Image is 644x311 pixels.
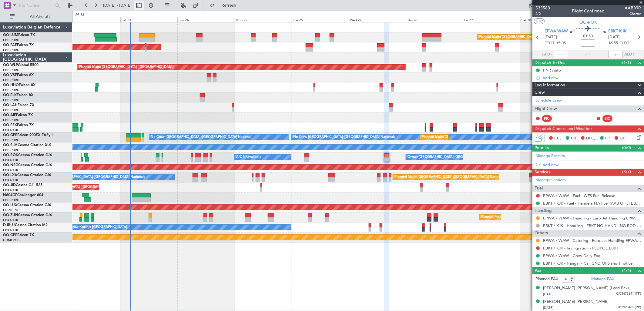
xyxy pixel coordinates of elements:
a: OO-LAHFalcon 7X [3,103,34,107]
span: OO-NSG [3,163,18,167]
span: ETOT [545,40,555,46]
span: Dispatch Checks and Weather [535,125,592,132]
a: EBBR/BRU [3,68,19,72]
span: All Aircraft [16,15,64,19]
a: OO-SLMCessna Citation XLS [3,143,51,147]
span: Fuel [535,185,543,192]
input: Trip Number [18,1,53,10]
span: 2/2 [535,11,550,16]
a: Schedule Crew [535,98,562,104]
a: EBBR/BRU [3,48,19,52]
a: OO-FSXFalcon 7X [3,123,34,127]
a: OO-HHOFalcon 8X [3,83,35,87]
span: OO-SLM [3,143,18,147]
a: EPWA / WAW - Crew Daily Fee [543,253,600,258]
span: OO-LAH [3,103,18,107]
span: Handling [535,207,552,214]
span: 01:50 [583,33,593,39]
input: --:-- [554,51,568,58]
span: ELDT [619,40,629,46]
button: UTC [534,18,545,24]
a: OO-ZUNCessna Citation CJ4 [3,213,52,217]
span: [DATE] - [DATE] [103,3,132,8]
a: EBBR/BRU [3,88,19,92]
span: OO-ELK [3,93,17,97]
div: Sun 24 [177,17,234,22]
span: 535563 [535,5,550,11]
span: AAB39R [625,5,641,11]
div: A/C Unavailable [GEOGRAPHIC_DATA] ([GEOGRAPHIC_DATA] National) [32,173,145,182]
a: OO-LUXCessna Citation CJ4 [3,203,51,207]
span: Charter [625,11,641,16]
span: 15:05 [556,40,566,46]
span: CC, [554,135,561,142]
a: OO-LUMFalcon 7X [3,33,35,37]
span: (1/1) [622,59,631,66]
div: Add new [542,75,641,80]
div: PNR Auto [543,68,561,73]
span: OO-ZUN [3,213,18,217]
span: OO-LUX [3,203,17,207]
span: GB2923481 (PP) [616,305,641,310]
a: EBBR/BRU [3,118,19,122]
span: DP [620,135,625,142]
a: EBKT / KJK - Handling - EBKT NO HANDLING RQD FOR CJ [543,223,641,228]
a: EBKT/KJK [3,218,18,222]
span: DFC, [586,135,595,142]
a: EBBR/BRU [3,198,19,202]
span: Others [535,230,548,237]
div: [DATE] [74,12,84,17]
div: [PERSON_NAME] [PERSON_NAME] [543,299,609,305]
a: OO-LXACessna Citation CJ4 [3,173,51,177]
a: EBBR/BRU [3,108,19,112]
span: (0/0) [622,145,631,151]
a: OO-FAEFalcon 7X [3,43,34,47]
a: EBKT/KJK [3,178,18,182]
span: OO-VSF [3,73,17,77]
a: EBKT / KJK - Fuel - Flanders FIA Fuel (AAB Only) EBKT / KJK [543,201,641,206]
span: EBKT KJK [608,28,627,35]
div: Tue 26 [292,17,349,22]
div: No Crew [GEOGRAPHIC_DATA] ([GEOGRAPHIC_DATA] National) [151,133,252,142]
div: Flight Confirmed [572,8,605,15]
span: D-IBLU [3,223,15,227]
div: Fri 29 [463,17,520,22]
a: EPWA / WAW - Handling - Euro Jet Handling EPWA / WAW [543,216,641,221]
a: OO-VSFFalcon 8X [3,73,34,77]
span: Dispatch To-Dos [535,59,565,66]
a: LFSN/ENC [3,208,20,212]
a: OO-ROKCessna Citation CJ4 [3,153,52,157]
span: OO-WLP [3,63,18,67]
span: OO-ROK [579,19,597,25]
span: N604GF [3,193,17,197]
span: (4/4) [622,267,631,274]
a: EBKT/KJK [3,228,18,232]
span: Pax [535,267,541,274]
div: A/C Unavailable [236,153,261,162]
span: Refresh [216,3,242,8]
a: OO-GPEFalcon 900EX EASy II [3,133,53,137]
span: GC3475241 (PP) [616,291,641,296]
div: No Crew Kortrijk-[GEOGRAPHIC_DATA] [65,223,127,232]
div: - - [614,116,628,121]
div: Planned Maint Kortrijk-[GEOGRAPHIC_DATA] [481,213,552,222]
a: EBBR/BRU [3,38,19,42]
div: No Crew [GEOGRAPHIC_DATA] ([GEOGRAPHIC_DATA] National) [293,133,395,142]
span: Permits [535,145,549,152]
span: (3/7) [622,169,631,175]
a: EBKT/KJK [3,168,18,172]
div: Planned Maint [GEOGRAPHIC_DATA] ([GEOGRAPHIC_DATA] National) [479,33,589,42]
a: EBKT / KJK - Immigration - FEDPOL EBKT [543,246,618,251]
a: EBBR/BRU [3,98,19,102]
span: OO-JID [3,183,16,187]
span: OO-HHO [3,83,19,87]
a: EBBR/BRU [3,78,19,82]
span: Services [535,169,550,176]
a: OO-GPPFalcon 7X [3,233,34,237]
a: EPWA / WAW - Catering - Euro Jet Handling EPWA / WAW [543,238,641,243]
span: EPWA WAW [545,28,568,35]
a: Manage Permits [535,153,565,159]
div: Owner [GEOGRAPHIC_DATA]-[GEOGRAPHIC_DATA] [408,153,489,162]
a: EBKT/KJK [3,188,18,192]
span: OO-FSX [3,123,17,127]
